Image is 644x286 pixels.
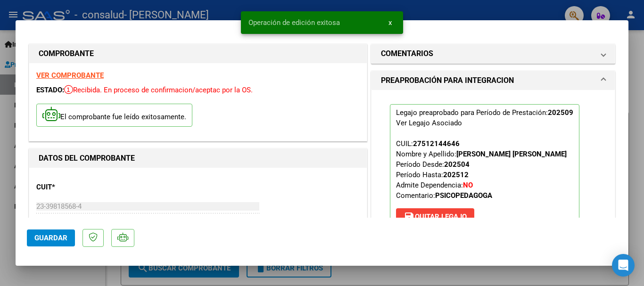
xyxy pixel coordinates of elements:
[390,104,579,229] p: Legajo preaprobado para Período de Prestación:
[39,154,135,163] strong: DATOS DEL COMPROBANTE
[36,71,104,80] a: VER COMPROBANTE
[396,208,474,225] button: Quitar Legajo
[27,229,75,246] button: Guardar
[39,49,94,58] strong: COMPROBANTE
[396,139,567,200] span: CUIL: Nombre y Apellido: Período Desde: Período Hasta: Admite Dependencia:
[248,18,340,27] span: Operación de edición exitosa
[36,86,64,94] span: ESTADO:
[444,160,470,169] strong: 202504
[381,48,433,59] h1: COMENTARIOS
[435,191,492,200] strong: PSICOPEDAGOGA
[413,139,460,149] div: 27512144646
[396,191,492,200] span: Comentario:
[372,90,615,251] div: PREAPROBACIÓN PARA INTEGRACION
[381,14,399,31] button: x
[372,71,615,90] mat-expansion-panel-header: PREAPROBACIÓN PARA INTEGRACION
[396,118,462,128] div: Ver Legajo Asociado
[381,75,514,86] h1: PREAPROBACIÓN PARA INTEGRACION
[388,18,392,27] span: x
[36,104,192,127] p: El comprobante fue leído exitosamente.
[463,181,473,189] strong: NO
[548,108,573,117] strong: 202509
[404,212,467,221] span: Quitar Legajo
[64,86,253,94] span: Recibida. En proceso de confirmacion/aceptac por la OS.
[34,234,67,242] span: Guardar
[456,150,567,158] strong: [PERSON_NAME] [PERSON_NAME]
[443,171,469,179] strong: 202512
[372,44,615,63] mat-expansion-panel-header: COMENTARIOS
[404,211,415,222] mat-icon: save
[612,254,635,277] div: Open Intercom Messenger
[36,182,133,193] p: CUIT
